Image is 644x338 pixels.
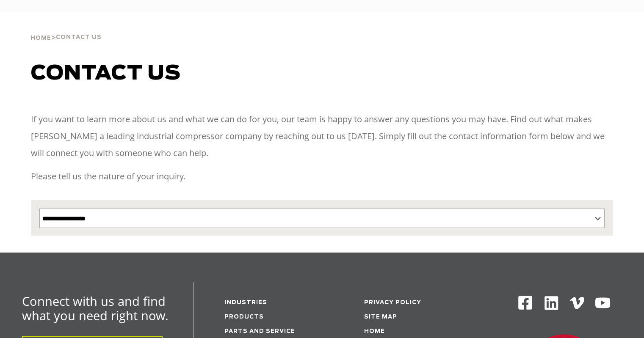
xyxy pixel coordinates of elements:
[517,295,533,311] img: Facebook
[31,168,613,185] p: Please tell us the nature of your inquiry.
[364,314,397,320] a: Site Map
[22,293,169,324] span: Connect with us and find what you need right now.
[570,297,584,309] img: Vimeo
[224,300,267,305] a: Industries
[364,329,385,334] a: Home
[30,13,102,45] div: >
[594,295,611,311] img: Youtube
[543,295,560,311] img: Linkedin
[224,314,264,320] a: Products
[364,300,421,305] a: Privacy Policy
[56,35,102,40] span: Contact Us
[30,36,51,41] span: Home
[31,111,613,162] p: If you want to learn more about us and what we can do for you, our team is happy to answer any qu...
[30,34,51,41] a: Home
[31,63,181,84] span: Contact us
[224,329,295,334] a: Parts and service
